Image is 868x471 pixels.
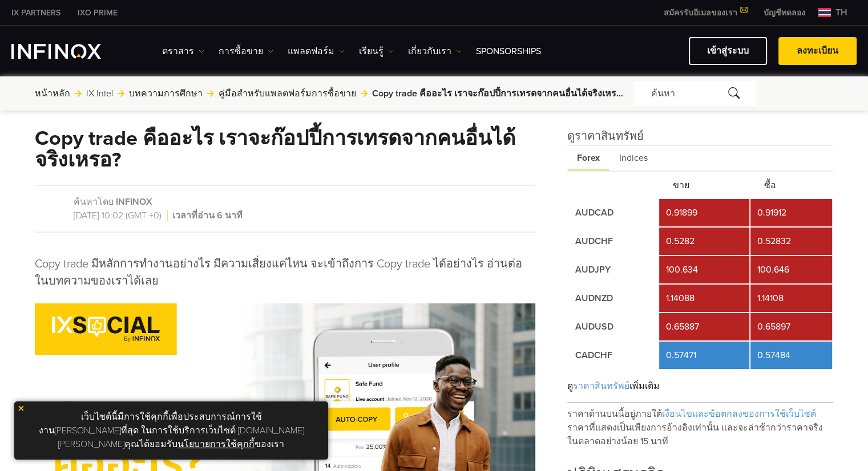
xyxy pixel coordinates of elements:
a: สมัครรับอีเมลของเรา [655,8,755,18]
a: ตราสาร [162,44,204,58]
p: เว็บไซต์นี้มีการใช้คุกกี้เพื่อประสบการณ์การใช้งาน[PERSON_NAME]ที่สุด ในการใช้บริการเว็บไซต์ [DOMA... [20,407,322,454]
a: เรียนรู้ [359,44,394,58]
td: AUDCAD [568,199,658,226]
td: 100.634 [659,256,749,283]
div: ค้นหา [634,81,756,106]
a: ลงทะเบียน [778,37,857,65]
td: 1.14108 [750,285,833,312]
img: arrow-right [75,90,82,97]
td: 1.14088 [659,285,749,312]
img: yellow close icon [17,404,25,412]
a: นโยบายการใช้คุกกี้ [177,438,255,450]
a: บทความการศึกษา [129,87,203,100]
span: [DATE] 10:02 (GMT +0) [74,210,168,221]
td: CADCHF [568,342,658,369]
img: arrow-right [207,90,214,97]
a: INFINOX MENU [755,7,814,19]
a: INFINOX [116,196,152,208]
td: 0.57484 [750,342,833,369]
div: ดู เพิ่มเติม [567,370,834,403]
img: arrow-right [118,90,124,97]
td: 100.646 [750,256,833,283]
td: 0.52832 [750,228,833,255]
a: แพลตฟอร์ม [288,44,345,58]
p: Copy trade มีหลักการทำงานอย่างไร มีความเสี่ยงแค่ไหน จะเข้าถึงการ Copy trade ได้อย่างไร อ่านต่อในบ... [35,255,535,290]
a: Sponsorships [476,44,541,58]
td: 0.91912 [750,199,833,226]
span: Copy trade คืออะไร เราจะก๊อปปี้การเทรดจากคนอื่นได้จริงเหรอ? [372,87,625,100]
td: AUDUSD [568,313,658,340]
td: 0.5282 [659,228,749,255]
span: ราคาสินทรัพย์ [573,380,629,392]
td: 0.65897 [750,313,833,340]
td: 0.57471 [659,342,749,369]
a: INFINOX [69,7,126,19]
a: เกี่ยวกับเรา [408,44,462,58]
span: Forex [567,146,609,170]
a: INFINOX Logo [11,44,128,59]
h1: Copy trade คืออะไร เราจะก๊อปปี้การเทรดจากคนอื่นได้จริงเหรอ? [35,128,535,171]
td: AUDCHF [568,228,658,255]
th: ซื้อ [750,173,833,198]
td: AUDNZD [568,285,658,312]
td: 0.65887 [659,313,749,340]
span: เงื่อนไขและข้อตกลงของการใช้เว็บไซต์ [662,408,816,420]
td: 0.91899 [659,199,749,226]
a: การซื้อขาย [219,44,273,58]
a: คู่มือสำหรับแพลตฟอร์มการซื้อขาย [219,87,356,100]
span: Indices [609,146,657,170]
td: AUDJPY [568,256,658,283]
th: ขาย [659,173,749,198]
a: หน้าหลัก [35,87,70,100]
a: เข้าสู่ระบบ [689,37,767,65]
a: INFINOX [3,7,69,19]
span: เวลาที่อ่าน 6 นาที [170,210,243,221]
a: IX Intel [86,87,113,100]
h4: ดูราคาสินทรัพย์ [567,128,834,145]
span: ค้นหาโดย [74,196,114,208]
span: th [831,6,852,19]
img: arrow-right [361,90,368,97]
p: ราคาด้านบนนี้อยู่ภายใต้ ราคาที่แสดงเป็นเพียงการอ้างอิงเท่านั้น และจะล่าช้ากว่าราคาจริงในตลาดอย่าง... [567,403,834,448]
